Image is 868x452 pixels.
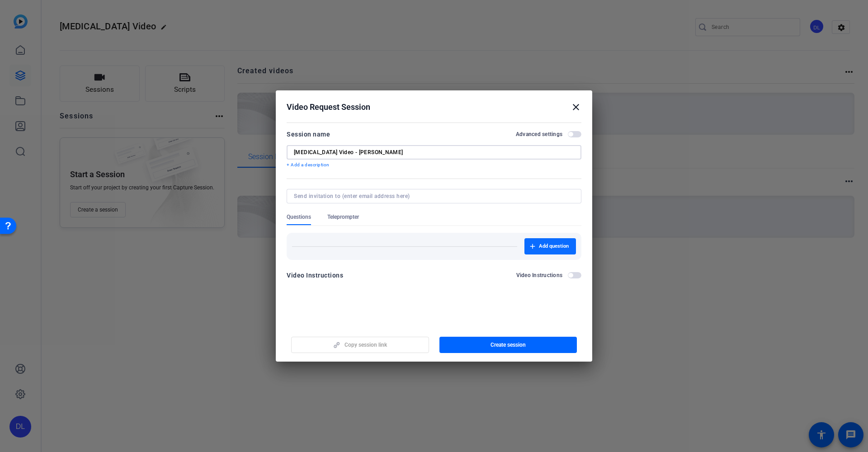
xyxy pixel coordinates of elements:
span: Create session [491,341,526,348]
div: Video Instructions [287,270,343,281]
div: Video Request Session [287,102,581,113]
span: Add question [539,243,569,250]
span: Teleprompter [327,213,359,221]
mat-icon: close [571,102,581,113]
input: Enter Session Name [294,149,574,156]
h2: Advanced settings [516,131,562,138]
p: + Add a description [287,161,581,169]
div: Session name [287,129,330,140]
button: Add question [524,238,576,254]
button: Create session [439,337,577,353]
span: Questions [287,213,311,221]
input: Send invitation to (enter email address here) [294,193,571,200]
h2: Video Instructions [516,272,563,279]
